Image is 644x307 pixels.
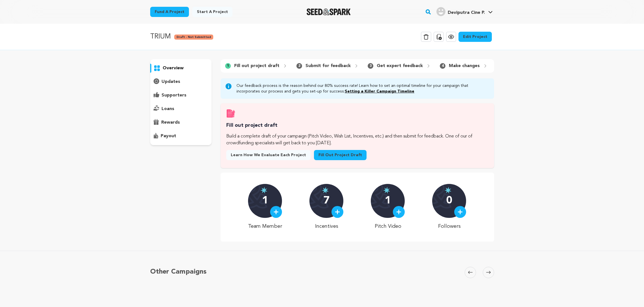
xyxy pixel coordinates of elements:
img: Seed&Spark Logo Dark Mode [307,8,351,15]
img: plus.svg [396,209,401,214]
img: plus.svg [273,209,279,214]
p: overview [163,65,184,72]
button: payout [150,132,212,141]
a: Deviputra Cine P.'s Profile [435,6,494,16]
div: Deviputra Cine P.'s Profile [436,7,485,16]
p: Fill out project draft [234,63,279,69]
button: updates [150,77,212,86]
a: Setting a Killer Campaign Timeline [345,89,414,93]
p: 0 [446,195,452,207]
a: Fill out project draft [314,150,367,160]
button: loans [150,104,212,113]
span: Draft - Not Submitted [174,35,213,40]
span: Deviputra Cine P. [448,10,485,15]
span: Deviputra Cine P.'s Profile [435,6,494,18]
p: 1 [385,195,391,207]
span: 2 [296,63,302,69]
p: updates [161,78,180,85]
button: supporters [150,91,212,100]
p: Pitch Video [371,222,405,230]
p: Submit for feedback [305,63,351,69]
span: 3 [368,63,373,69]
p: Followers [432,222,466,230]
p: Incentives [309,222,344,230]
p: rewards [161,119,180,126]
a: Fund a project [150,7,189,17]
p: 7 [324,195,329,207]
p: Make changes [449,63,480,69]
span: 4 [440,63,445,69]
a: Edit Project [458,32,492,42]
img: plus.svg [458,209,463,214]
img: plus.svg [335,209,340,214]
p: Team Member [248,222,282,230]
h3: Fill out project draft [226,121,488,130]
a: Seed&Spark Homepage [307,8,351,15]
p: supporters [161,92,186,99]
p: Build a complete draft of your campaign (Pitch Video, Wish List, Incentives, etc.) and then submi... [226,133,488,147]
p: Get expert feedback [377,63,423,69]
button: overview [150,64,212,73]
p: loans [161,106,174,112]
a: Start a project [192,7,232,17]
p: TRIUM [150,32,171,42]
span: Learn how we evaluate each project [231,152,306,158]
h5: Other Campaigns [150,267,206,277]
img: user.png [436,7,445,16]
span: 1 [225,63,231,69]
button: rewards [150,118,212,127]
p: 1 [262,195,268,207]
p: payout [161,133,176,139]
p: Our feedback process is the reason behind our 80% success rate! Learn how to set an optimal timel... [236,83,489,94]
a: Learn how we evaluate each project [226,150,311,160]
